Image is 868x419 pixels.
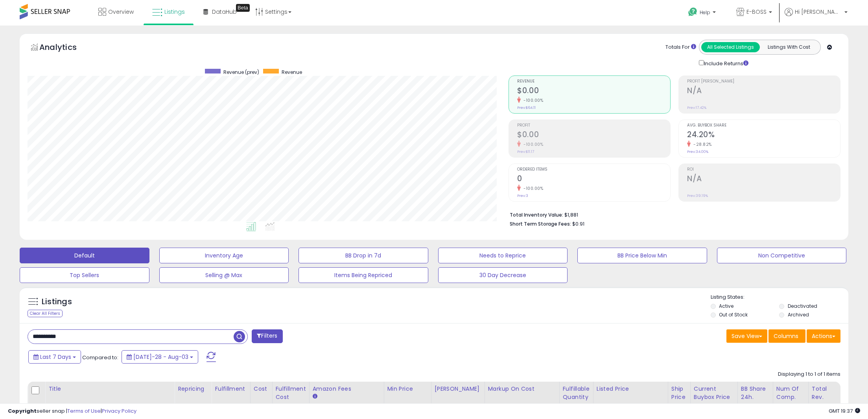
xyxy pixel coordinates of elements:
label: Out of Stock [719,311,748,318]
i: Get Help [688,7,698,17]
a: Hi [PERSON_NAME] [785,8,848,26]
span: Revenue (prev) [223,69,259,75]
span: Revenue [517,79,670,84]
h2: $0.00 [517,86,670,97]
div: Repricing [178,385,208,393]
div: Fulfillment Cost [276,385,306,401]
h2: N/A [687,86,840,97]
small: -28.82% [691,142,712,147]
small: -100.00% [521,142,543,147]
span: E-BOSS [746,8,767,16]
div: seller snap | | [8,408,136,415]
small: -100.00% [521,97,543,103]
span: $0.91 [572,220,584,228]
div: Ship Price [671,385,687,401]
button: Non Competitive [717,248,847,263]
label: Archived [788,311,809,318]
span: Listings [164,8,185,16]
button: Inventory Age [159,248,289,263]
button: Listings With Cost [759,42,818,52]
h2: N/A [687,174,840,185]
button: Selling @ Max [159,267,289,283]
span: Columns [774,332,798,340]
button: Filters [252,329,282,343]
div: Amazon Fees [313,385,381,393]
small: Prev: 34.00% [687,149,708,154]
th: The percentage added to the cost of goods (COGS) that forms the calculator for Min & Max prices. [485,382,559,413]
button: Actions [807,329,840,343]
div: Displaying 1 to 1 of 1 items [778,371,840,378]
div: Current Buybox Price [694,385,734,401]
small: Prev: $11.17 [517,149,534,154]
small: Prev: 3 [517,193,528,198]
span: 2025-08-11 19:37 GMT [829,407,860,415]
div: Cost [254,385,269,393]
b: Short Term Storage Fees: [510,221,571,227]
label: Active [719,303,733,309]
small: Prev: 17.42% [687,105,706,110]
div: [PERSON_NAME] [435,385,481,393]
span: Revenue [282,69,302,75]
div: Title [48,385,171,393]
button: BB Price Below Min [577,248,707,263]
button: Top Sellers [20,267,149,283]
strong: Copyright [8,407,37,415]
h5: Analytics [39,42,92,55]
div: BB Share 24h. [741,385,770,401]
span: DataHub [212,8,237,16]
h2: 0 [517,174,670,185]
button: Default [20,248,149,263]
a: Help [682,1,724,26]
div: Markup on Cost [488,385,556,393]
h2: 24.20% [687,130,840,141]
div: Totals For [665,44,696,51]
span: Profit [517,123,670,128]
small: Amazon Fees. [313,393,317,400]
span: Help [700,9,710,16]
span: Ordered Items [517,167,670,172]
small: Prev: $64.11 [517,105,536,110]
a: Terms of Use [67,407,101,415]
div: Fulfillable Quantity [563,385,590,401]
div: Clear All Filters [28,310,63,317]
button: Columns [768,329,805,343]
div: Listed Price [597,385,665,393]
div: Tooltip anchor [236,4,250,12]
button: Save View [726,329,767,343]
span: Last 7 Days [40,353,71,361]
button: Needs to Reprice [438,248,568,263]
span: Profit [PERSON_NAME] [687,79,840,84]
li: $1,881 [510,209,835,219]
span: Avg. Buybox Share [687,123,840,128]
b: Total Inventory Value: [510,211,563,218]
a: Privacy Policy [102,407,136,415]
span: ROI [687,167,840,172]
span: Overview [108,8,134,16]
div: Total Rev. [812,385,840,401]
button: All Selected Listings [701,42,760,52]
h2: $0.00 [517,130,670,141]
div: Include Returns [693,59,758,68]
span: Hi [PERSON_NAME] [795,8,842,16]
small: -100.00% [521,186,543,191]
button: Last 7 Days [28,350,81,364]
small: Prev: 39.19% [687,193,708,198]
div: Fulfillment [215,385,247,393]
button: BB Drop in 7d [299,248,428,263]
span: Compared to: [82,354,118,361]
button: [DATE]-28 - Aug-03 [122,350,198,364]
span: [DATE]-28 - Aug-03 [133,353,188,361]
div: Min Price [387,385,428,393]
button: 30 Day Decrease [438,267,568,283]
div: Num of Comp. [776,385,805,401]
label: Deactivated [788,303,817,309]
button: Items Being Repriced [299,267,428,283]
h5: Listings [42,296,72,307]
p: Listing States: [711,294,848,301]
